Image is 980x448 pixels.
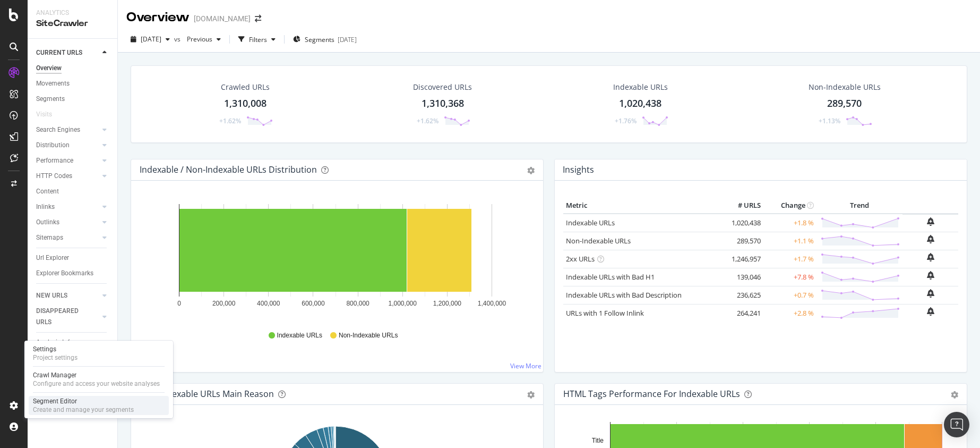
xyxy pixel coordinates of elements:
[36,201,99,213] a: Inlinks
[566,254,595,264] a: 2xx URLs
[36,290,99,301] a: NEW URLS
[563,163,594,177] h4: Insights
[36,94,110,105] a: Segments
[141,35,161,44] span: 2025 Sep. 2nd
[819,116,840,125] div: +1.13%
[927,289,934,298] div: bell-plus
[36,155,99,166] a: Performance
[36,232,99,243] a: Sitemaps
[29,396,169,415] a: Segment EditorCreate and manage your segments
[721,286,763,304] td: 236,625
[721,304,763,322] td: 264,241
[33,397,134,405] div: Segment Editor
[566,272,655,282] a: Indexable URLs with Bad H1
[36,18,109,30] div: SiteCrawler
[566,236,631,246] a: Non-Indexable URLs
[36,252,110,264] a: Url Explorer
[36,140,70,151] div: Distribution
[338,35,357,44] div: [DATE]
[194,13,251,24] div: [DOMAIN_NAME]
[36,186,59,197] div: Content
[221,82,270,92] div: Crawled URLs
[721,250,763,268] td: 1,246,957
[816,198,902,214] th: Trend
[36,124,80,136] div: Search Engines
[763,286,816,304] td: +0.7 %
[36,171,72,182] div: HTTP Codes
[36,268,110,279] a: Explorer Bookmarks
[36,109,52,120] div: Visits
[563,388,740,399] div: HTML Tags Performance for Indexable URLs
[527,391,535,399] div: gear
[615,116,637,125] div: +1.76%
[763,232,816,250] td: +1.1 %
[289,31,361,48] button: Segments[DATE]
[212,300,236,307] text: 200,000
[36,306,90,328] div: DISAPPEARED URLS
[36,109,63,120] a: Visits
[339,331,398,340] span: Non-Indexable URLs
[763,250,816,268] td: +1.7 %
[29,370,169,389] a: Crawl ManagerConfigure and access your website analyses
[36,94,65,105] div: Segments
[346,300,369,307] text: 800,000
[305,35,334,44] span: Segments
[563,198,721,214] th: Metric
[36,78,70,89] div: Movements
[927,217,934,226] div: bell-plus
[277,331,322,340] span: Indexable URLs
[36,217,59,228] div: Outlinks
[927,307,934,316] div: bell-plus
[613,82,668,92] div: Indexable URLs
[527,167,535,174] div: gear
[417,116,439,125] div: +1.62%
[36,252,69,264] div: Url Explorer
[566,308,644,318] a: URLs with 1 Follow Inlink
[566,218,615,227] a: Indexable URLs
[140,198,531,321] svg: A chart.
[174,35,183,44] span: vs
[763,214,816,232] td: +1.8 %
[33,345,78,353] div: Settings
[433,300,462,307] text: 1,200,000
[510,361,541,370] a: View More
[36,201,55,213] div: Inlinks
[177,300,181,307] text: 0
[721,198,763,214] th: # URLS
[809,82,881,92] div: Non-Indexable URLs
[255,15,261,22] div: arrow-right-arrow-left
[36,232,63,243] div: Sitemaps
[302,300,325,307] text: 600,000
[592,437,604,444] text: Title
[422,97,464,111] div: 1,310,368
[33,353,78,362] div: Project settings
[36,9,109,18] div: Analytics
[36,290,67,301] div: NEW URLS
[29,344,169,363] a: SettingsProject settings
[36,268,93,279] div: Explorer Bookmarks
[234,31,280,48] button: Filters
[36,63,110,74] a: Overview
[126,9,190,27] div: Overview
[36,155,73,166] div: Performance
[140,164,317,175] div: Indexable / Non-Indexable URLs Distribution
[951,391,958,399] div: gear
[763,268,816,286] td: +7.8 %
[140,388,274,399] div: Non-Indexable URLs Main Reason
[33,405,134,414] div: Create and manage your segments
[927,253,934,261] div: bell-plus
[126,31,174,48] button: [DATE]
[183,35,212,44] span: Previous
[36,47,99,58] a: CURRENT URLS
[619,97,661,111] div: 1,020,438
[183,31,225,48] button: Previous
[927,271,934,280] div: bell-plus
[257,300,280,307] text: 400,000
[413,82,472,92] div: Discovered URLs
[36,337,110,348] a: Analysis Info
[36,78,110,89] a: Movements
[249,35,267,44] div: Filters
[721,232,763,250] td: 289,570
[36,217,99,228] a: Outlinks
[478,300,506,307] text: 1,400,000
